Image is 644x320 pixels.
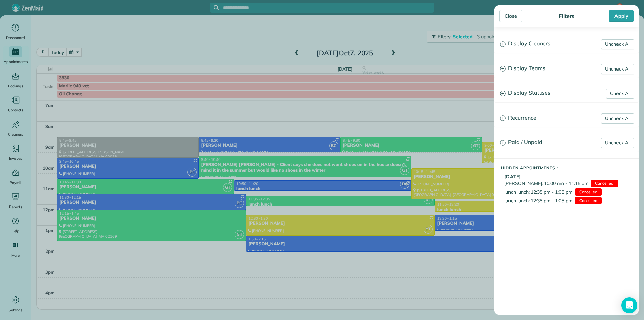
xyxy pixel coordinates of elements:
[495,109,638,127] a: Recurrence
[601,64,634,74] a: Uncheck All
[504,180,588,187] span: [PERSON_NAME]: 10:00 am - 11:15 am
[495,35,638,52] a: Display Cleaners
[504,189,572,195] span: lunch lunch: 12:35 pm - 1:05 pm
[504,174,521,180] b: [DATE]
[621,297,637,313] div: Open Intercom Messenger
[591,180,618,187] span: Cancelled
[499,10,522,22] div: Close
[609,10,634,22] div: Apply
[575,197,602,204] span: Cancelled
[495,134,638,151] a: Paid / Unpaid
[557,13,576,19] div: Filters
[575,188,602,196] span: Cancelled
[601,138,634,148] a: Uncheck All
[495,85,638,102] a: Display Statuses
[601,39,634,49] a: Uncheck All
[606,89,634,99] a: Check All
[504,197,572,204] span: lunch lunch: 12:35 pm - 1:05 pm
[501,166,639,170] h5: Hidden Appointments :
[495,60,638,77] a: Display Teams
[601,113,634,124] a: Uncheck All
